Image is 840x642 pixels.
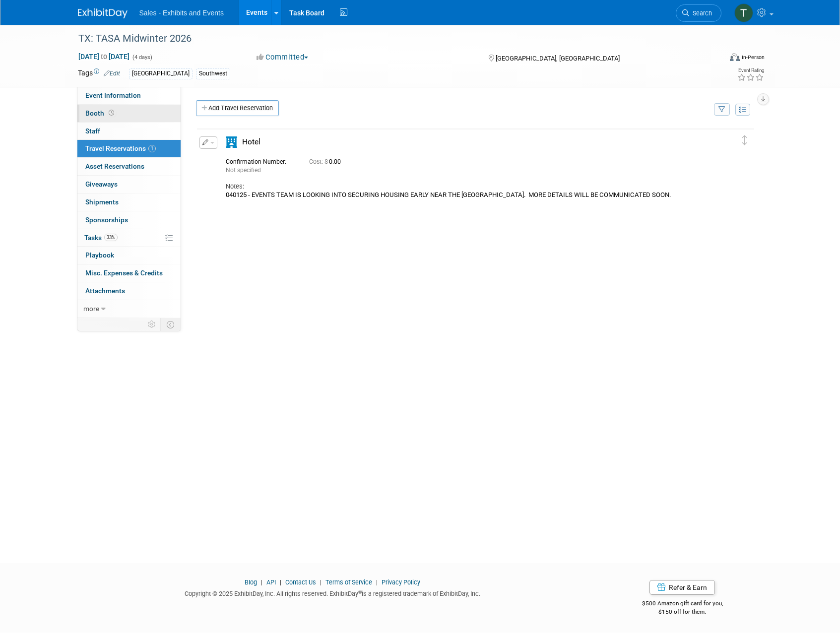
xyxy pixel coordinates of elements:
span: | [318,578,324,586]
img: Format-Inperson.png [730,53,740,61]
span: [GEOGRAPHIC_DATA], [GEOGRAPHIC_DATA] [496,55,620,62]
span: more [83,305,99,313]
span: Not specified [226,167,261,174]
span: Playbook [85,251,114,259]
a: Blog [245,578,257,586]
div: $500 Amazon gift card for you, [602,593,763,616]
span: Attachments [85,287,125,295]
a: Giveaways [77,176,181,193]
a: Travel Reservations1 [77,140,181,157]
a: Refer & Earn [649,580,715,595]
span: Event Information [85,91,141,99]
span: Giveaways [85,180,118,188]
span: Staff [85,127,100,135]
span: Booth [85,109,116,117]
a: Search [676,4,721,22]
a: Asset Reservations [77,158,181,175]
div: Copyright © 2025 ExhibitDay, Inc. All rights reserved. ExhibitDay is a registered trademark of Ex... [78,587,588,598]
span: Hotel [242,137,260,146]
span: Tasks [84,234,118,242]
a: Attachments [77,282,181,300]
a: Contact Us [285,578,316,586]
span: [DATE] [DATE] [78,52,130,61]
span: Cost: $ [309,158,329,165]
a: Sponsorships [77,211,181,229]
span: to [99,53,109,61]
span: Travel Reservations [85,144,156,152]
span: | [258,578,265,586]
button: Committed [253,52,312,63]
div: TX: TASA Midwinter 2026 [75,30,707,48]
span: 33% [104,234,118,241]
img: Terri Ballesteros [734,3,753,22]
span: Shipments [85,198,119,206]
a: Event Information [77,87,181,104]
img: ExhibitDay [78,8,128,18]
a: Booth [77,105,181,122]
a: API [266,578,276,586]
a: Staff [77,123,181,140]
span: Search [689,9,712,17]
div: Notes: [226,182,708,191]
a: Privacy Policy [382,578,420,586]
span: Asset Reservations [85,162,144,170]
sup: ® [358,589,362,595]
span: Booth not reserved yet [107,109,116,117]
span: (4 days) [131,54,152,61]
a: Misc. Expenses & Credits [77,264,181,282]
div: 040125 - EVENTS TEAM IS LOOKING INTO SECURING HOUSING EARLY NEAR THE [GEOGRAPHIC_DATA]. MORE DETA... [226,191,708,199]
div: Southwest [196,68,230,79]
td: Tags [78,68,120,79]
span: | [374,578,380,586]
div: Event Rating [737,68,764,73]
a: Shipments [77,193,181,211]
div: Event Format [663,52,765,66]
span: | [277,578,284,586]
span: Sponsorships [85,216,128,224]
div: $150 off for them. [602,608,763,616]
a: Add Travel Reservation [196,100,279,116]
a: more [77,300,181,318]
span: 1 [148,145,156,152]
span: Misc. Expenses & Credits [85,269,163,277]
a: Tasks33% [77,229,181,247]
a: Playbook [77,247,181,264]
div: [GEOGRAPHIC_DATA] [129,68,193,79]
a: Terms of Service [325,578,372,586]
span: 0.00 [309,158,345,165]
i: Click and drag to move item [742,135,747,145]
i: Filter by Traveler [718,107,725,113]
div: In-Person [741,54,765,61]
a: Edit [104,70,120,77]
div: Confirmation Number: [226,155,294,166]
td: Toggle Event Tabs [160,318,181,331]
td: Personalize Event Tab Strip [143,318,161,331]
span: Sales - Exhibits and Events [139,9,224,17]
i: Hotel [226,136,237,148]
